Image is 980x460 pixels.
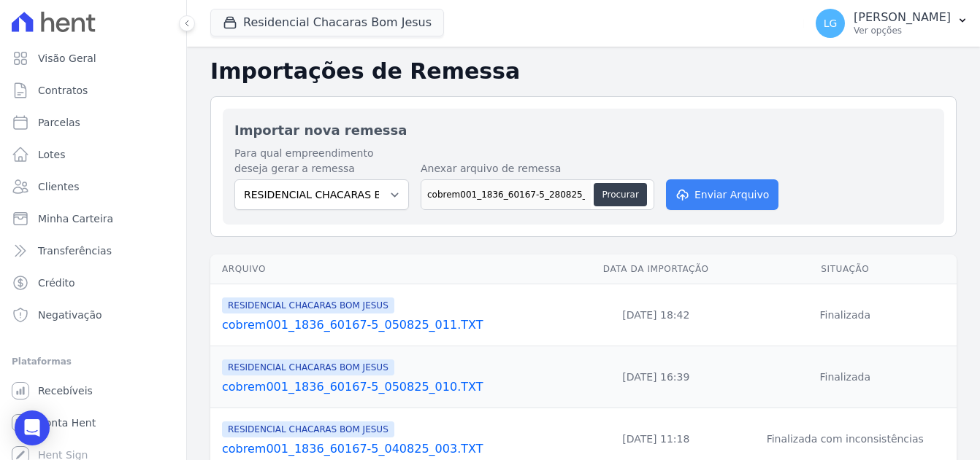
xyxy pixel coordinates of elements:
a: Conta Hent [6,408,180,437]
label: Anexar arquivo de remessa [421,161,654,176]
span: RESIDENCIAL CHACARAS BOM JESUS [222,297,394,313]
a: Parcelas [6,108,180,137]
a: Contratos [6,76,180,105]
th: Arquivo [210,254,578,284]
span: Recebíveis [38,383,93,398]
button: Residencial Chacaras Bom Jesus [210,9,444,36]
span: Lotes [38,147,66,162]
span: Conta Hent [38,416,96,430]
div: Open Intercom Messenger [15,410,50,445]
td: Finalizada [734,346,957,408]
td: [DATE] 18:42 [578,284,734,346]
a: cobrem001_1836_60167-5_050825_011.TXT [222,316,573,334]
h2: Importar nova remessa [234,120,933,140]
th: Data da Importação [578,254,734,284]
span: RESIDENCIAL CHACARAS BOM JESUS [222,421,394,437]
span: Contratos [38,83,88,98]
p: [PERSON_NAME] [854,10,951,25]
a: Crédito [6,268,180,297]
p: Ver opções [854,25,951,36]
a: cobrem001_1836_60167-5_040825_003.TXT [222,440,573,458]
a: Visão Geral [6,44,180,73]
a: Negativação [6,300,180,330]
h2: Importações de Remessa [210,58,957,85]
th: Situação [734,254,957,284]
td: Finalizada [734,284,957,346]
span: RESIDENCIAL CHACARAS BOM JESUS [222,359,394,375]
a: cobrem001_1836_60167-5_050825_010.TXT [222,378,573,396]
span: Negativação [38,308,102,322]
span: Visão Geral [38,51,96,66]
a: Lotes [6,140,180,169]
div: Plataformas [12,353,175,370]
a: Minha Carteira [6,204,180,233]
button: Enviar Arquivo [666,179,778,210]
a: Recebíveis [6,376,180,405]
label: Para qual empreendimento deseja gerar a remessa [234,146,409,176]
a: Clientes [6,172,180,201]
td: [DATE] 16:39 [578,346,734,408]
span: Crédito [38,276,75,290]
span: Transferências [38,243,112,258]
button: Procurar [594,183,646,206]
span: Minha Carteira [38,211,113,226]
span: Clientes [38,179,79,194]
button: LG [PERSON_NAME] Ver opções [804,3,980,44]
span: Parcelas [38,115,80,130]
a: Transferências [6,236,180,265]
span: LG [824,18,838,28]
